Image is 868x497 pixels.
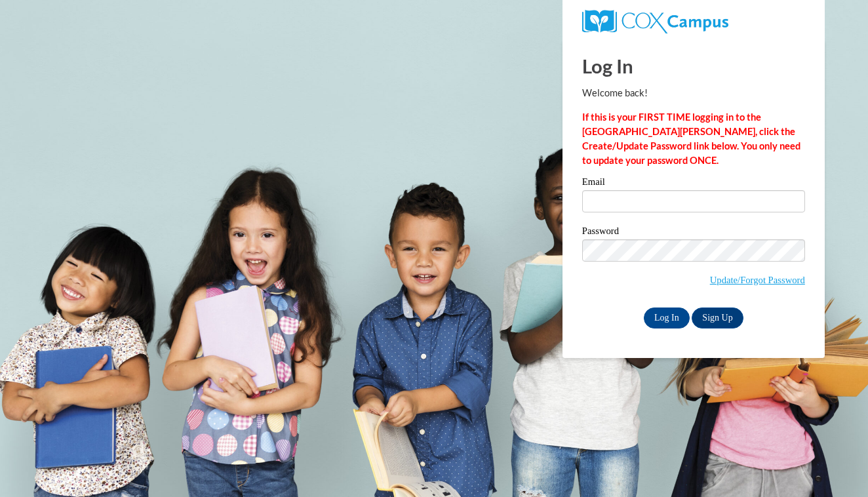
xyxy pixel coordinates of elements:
[582,52,805,79] h1: Log In
[582,226,805,239] label: Password
[582,86,805,100] p: Welcome back!
[582,177,805,190] label: Email
[644,308,690,328] input: Log In
[692,308,743,328] a: Sign Up
[582,15,728,26] a: COX Campus
[710,275,805,285] a: Update/Forgot Password
[582,111,800,166] strong: If this is your FIRST TIME logging in to the [GEOGRAPHIC_DATA][PERSON_NAME], click the Create/Upd...
[582,10,728,33] img: COX Campus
